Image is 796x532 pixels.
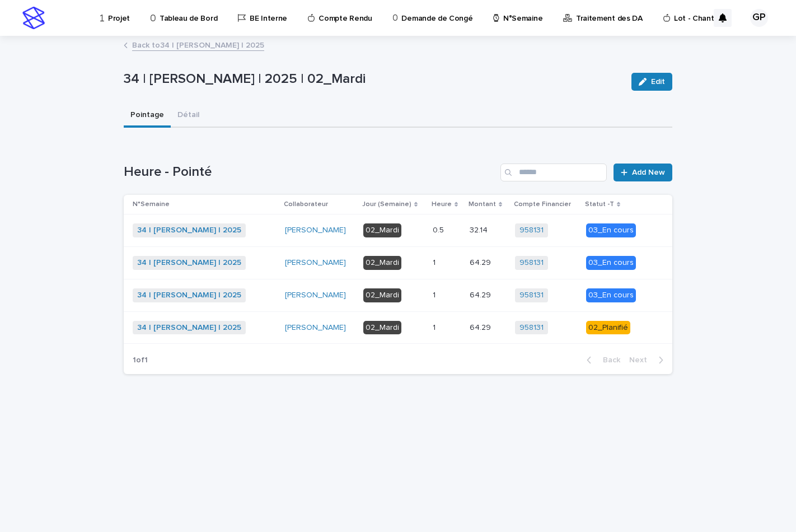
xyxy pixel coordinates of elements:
p: 1 of 1 [124,347,157,374]
a: [PERSON_NAME] [285,323,346,333]
p: Heure [432,198,452,211]
p: Compte Financier [514,198,571,211]
p: Collaborateur [284,198,328,211]
a: Add New [614,164,672,181]
span: Next [629,356,654,364]
div: 02_Mardi [363,321,401,335]
tr: 34 | [PERSON_NAME] | 2025 [PERSON_NAME] 02_Mardi11 64.2964.29 958131 03_En cours [124,279,672,311]
button: Pointage [124,104,171,128]
span: Edit [651,78,665,86]
div: 03_En cours [586,288,636,302]
a: 34 | [PERSON_NAME] | 2025 [137,291,241,300]
img: stacker-logo-s-only.png [22,7,45,29]
p: Statut -T [585,198,614,211]
p: 64.29 [470,321,493,333]
button: Back [578,355,625,365]
div: 03_En cours [586,223,636,237]
button: Edit [631,73,672,91]
a: 958131 [519,226,544,235]
p: N°Semaine [133,198,170,211]
a: 958131 [519,291,544,300]
span: Add New [632,169,665,176]
a: 34 | [PERSON_NAME] | 2025 [137,258,241,268]
p: 0.5 [433,223,446,235]
tr: 34 | [PERSON_NAME] | 2025 [PERSON_NAME] 02_Mardi11 64.2964.29 958131 02_Planifié [124,311,672,344]
a: [PERSON_NAME] [285,291,346,300]
p: Montant [469,198,496,211]
div: 02_Planifié [586,321,630,335]
p: 32.14 [470,223,490,235]
p: 34 | [PERSON_NAME] | 2025 | 02_Mardi [124,71,622,87]
a: 958131 [519,258,544,268]
a: Back to34 | [PERSON_NAME] | 2025 [132,38,264,51]
div: GP [750,9,768,27]
div: 03_En cours [586,256,636,270]
a: [PERSON_NAME] [285,226,346,235]
p: Jour (Semaine) [362,198,411,211]
p: 1 [433,321,438,333]
input: Search [500,164,607,181]
div: 02_Mardi [363,223,401,237]
a: 34 | [PERSON_NAME] | 2025 [137,323,241,333]
a: 34 | [PERSON_NAME] | 2025 [137,226,241,235]
p: 64.29 [470,288,493,300]
h1: Heure - Pointé [124,164,496,180]
tr: 34 | [PERSON_NAME] | 2025 [PERSON_NAME] 02_Mardi11 64.2964.29 958131 03_En cours [124,246,672,279]
button: Détail [171,104,206,128]
tr: 34 | [PERSON_NAME] | 2025 [PERSON_NAME] 02_Mardi0.50.5 32.1432.14 958131 03_En cours [124,214,672,247]
p: 64.29 [470,256,493,268]
div: 02_Mardi [363,288,401,302]
button: Next [625,355,672,365]
p: 1 [433,288,438,300]
span: Back [596,356,620,364]
a: 958131 [519,323,544,333]
p: 1 [433,256,438,268]
div: 02_Mardi [363,256,401,270]
a: [PERSON_NAME] [285,258,346,268]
